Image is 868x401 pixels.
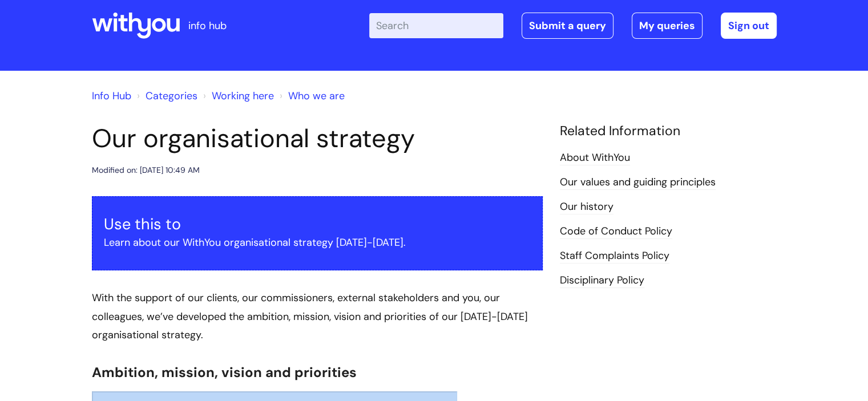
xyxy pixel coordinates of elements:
p: With the support of our clients, our commissioners, external stakeholders and you, our colleagues... [92,289,543,344]
input: Search [369,13,503,38]
a: Our history [560,200,613,214]
span: Ambition, mission, vision and priorities [92,363,357,381]
a: Disciplinary Policy [560,273,644,288]
h4: Related Information [560,123,777,139]
a: Our values and guiding principles [560,175,716,190]
p: Learn about our WithYou organisational strategy [DATE]-[DATE]. [104,233,531,252]
a: Who we are [288,89,345,103]
h1: Our organisational strategy [92,123,543,154]
a: Sign out [721,13,777,39]
li: Solution home [134,87,197,105]
li: Working here [200,87,274,105]
a: My queries [632,13,703,39]
div: | - [369,13,777,39]
h3: Use this to [104,215,531,233]
a: Code of Conduct Policy [560,224,672,239]
a: Info Hub [92,89,131,103]
a: Categories [146,89,197,103]
div: Modified on: [DATE] 10:49 AM [92,163,200,177]
p: info hub [188,17,227,35]
li: Who we are [277,87,345,105]
a: Working here [212,89,274,103]
a: About WithYou [560,151,630,165]
a: Staff Complaints Policy [560,249,669,264]
a: Submit a query [522,13,613,39]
